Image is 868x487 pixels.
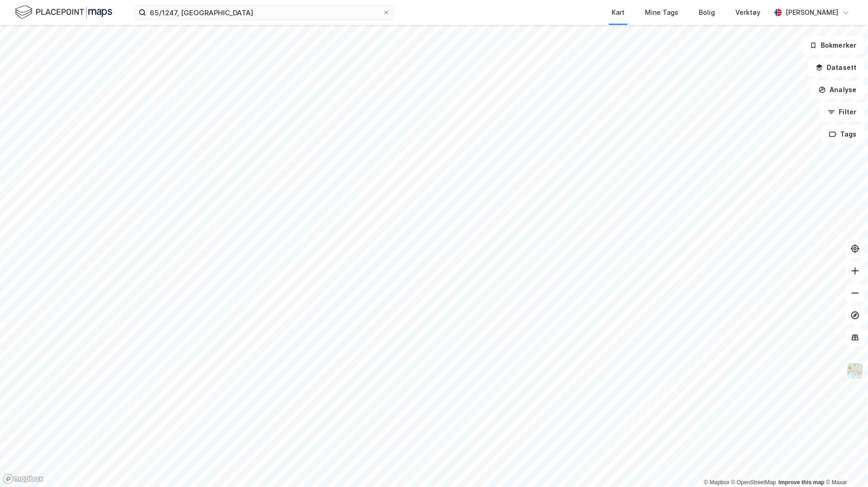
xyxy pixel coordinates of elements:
img: Z [846,362,864,380]
div: [PERSON_NAME] [785,7,838,18]
input: Søk på adresse, matrikkel, gårdeiere, leietakere eller personer [146,6,383,19]
button: Tags [821,125,864,144]
a: Mapbox homepage [3,474,44,484]
div: Kart [612,7,625,18]
div: Bolig [699,7,715,18]
img: logo.f888ab2527a4732fd821a326f86c7f29.svg [15,4,112,20]
div: Mine Tags [645,7,678,18]
button: Filter [820,103,864,121]
button: Datasett [808,58,864,77]
div: Verktøy [735,7,760,18]
a: OpenStreetMap [731,479,776,486]
button: Analyse [811,81,864,99]
button: Bokmerker [802,36,864,55]
a: Mapbox [704,479,729,486]
a: Improve this map [779,479,824,486]
div: Kontrollprogram for chat [822,443,868,487]
iframe: Chat Widget [822,443,868,487]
